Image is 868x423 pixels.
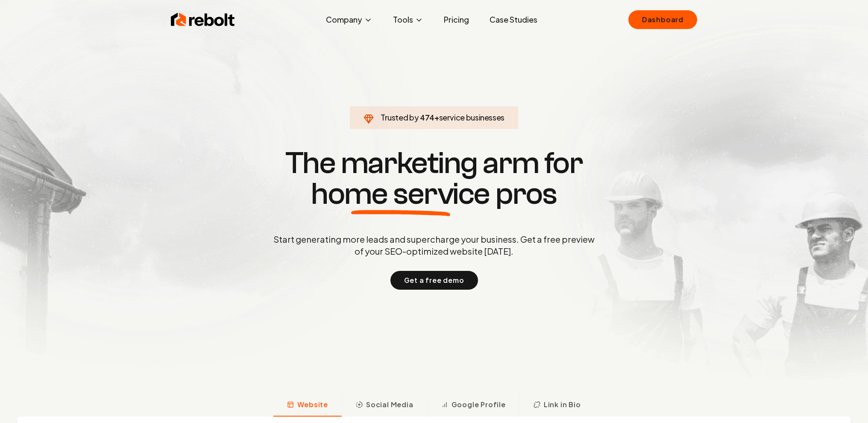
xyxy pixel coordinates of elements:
[420,112,434,123] span: 474
[272,233,596,257] p: Start generating more leads and supercharge your business. Get a free preview of your SEO-optimiz...
[311,179,490,209] span: home service
[273,394,342,417] button: Website
[452,399,506,410] span: Google Profile
[437,11,476,28] a: Pricing
[427,394,519,417] button: Google Profile
[519,394,595,417] button: Link in Bio
[439,112,505,122] span: service businesses
[381,112,419,122] span: Trusted by
[319,11,379,28] button: Company
[342,394,427,417] button: Social Media
[483,11,544,28] a: Case Studies
[386,11,430,28] button: Tools
[366,399,413,410] span: Social Media
[297,399,328,410] span: Website
[390,271,478,290] button: Get a free demo
[628,10,697,29] a: Dashboard
[544,399,581,410] span: Link in Bio
[434,112,439,122] span: +
[229,148,639,209] h1: The marketing arm for pros
[171,11,235,28] img: Rebolt Logo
